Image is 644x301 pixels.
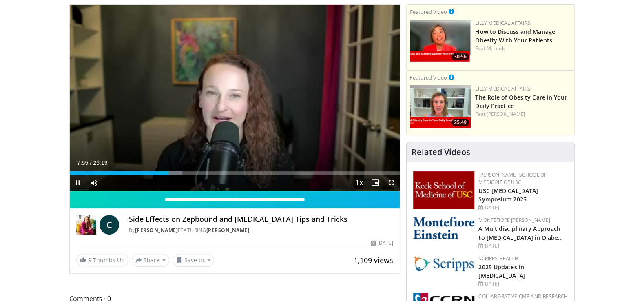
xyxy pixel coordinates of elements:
a: C [100,215,119,235]
a: A Multidisciplinary Approach to [MEDICAL_DATA] in Diabe… [478,225,563,241]
a: [PERSON_NAME] [206,227,250,234]
video-js: Video Player [70,5,400,191]
img: e1208b6b-349f-4914-9dd7-f97803bdbf1d.png.150x105_q85_crop-smart_upscale.png [410,85,471,128]
div: Progress Bar [70,171,400,175]
span: 30:56 [451,53,469,60]
button: Save to [173,254,214,267]
div: [DATE] [371,239,393,247]
a: Montefiore [PERSON_NAME] [478,217,550,224]
button: Enable picture-in-picture mode [367,175,383,191]
a: Lilly Medical Affairs [475,85,530,92]
h4: Related Videos [412,147,470,157]
a: Scripps Health [478,255,518,262]
div: Feat. [475,111,571,118]
a: 30:56 [410,20,471,62]
a: How to Discuss and Manage Obesity With Your Patients [475,28,555,44]
a: [PERSON_NAME] [487,111,525,117]
a: 9 Thumbs Up [76,254,128,266]
button: Fullscreen [383,175,400,191]
button: Share [132,254,170,267]
span: / [90,159,92,166]
span: 25:49 [451,119,469,126]
div: [DATE] [478,280,568,288]
span: 1,109 views [354,255,393,265]
a: The Role of Obesity Care in Your Daily Practice [475,93,567,110]
button: Pause [70,175,86,191]
div: [DATE] [478,242,568,250]
div: By FEATURING [129,227,393,234]
img: 7b941f1f-d101-407a-8bfa-07bd47db01ba.png.150x105_q85_autocrop_double_scale_upscale_version-0.2.jpg [413,171,474,209]
a: 2025 Updates in [MEDICAL_DATA] [478,263,525,279]
img: c98a6a29-1ea0-4bd5-8cf5-4d1e188984a7.png.150x105_q85_crop-smart_upscale.png [410,20,471,62]
small: Featured Video [410,74,447,81]
a: [PERSON_NAME] [135,227,178,234]
img: b0142b4c-93a1-4b58-8f91-5265c282693c.png.150x105_q85_autocrop_double_scale_upscale_version-0.2.png [413,217,474,239]
a: Lilly Medical Affairs [475,20,530,27]
span: 26:19 [93,159,107,166]
a: USC [MEDICAL_DATA] Symposium 2025 [478,187,538,203]
img: Dr. Carolynn Francavilla [76,215,96,235]
small: Featured Video [410,8,447,15]
a: 25:49 [410,85,471,128]
button: Mute [86,175,102,191]
img: c9f2b0b7-b02a-4276-a72a-b0cbb4230bc1.jpg.150x105_q85_autocrop_double_scale_upscale_version-0.2.jpg [413,255,474,272]
a: [PERSON_NAME] School of Medicine of USC [478,171,547,186]
span: 7:55 [77,159,88,166]
div: [DATE] [478,204,568,211]
button: Playback Rate [351,175,367,191]
div: Feat. [475,45,571,52]
a: M. Look [487,45,505,52]
span: 9 [88,256,91,264]
h4: Side Effects on Zepbound and [MEDICAL_DATA] Tips and Tricks [129,215,393,224]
